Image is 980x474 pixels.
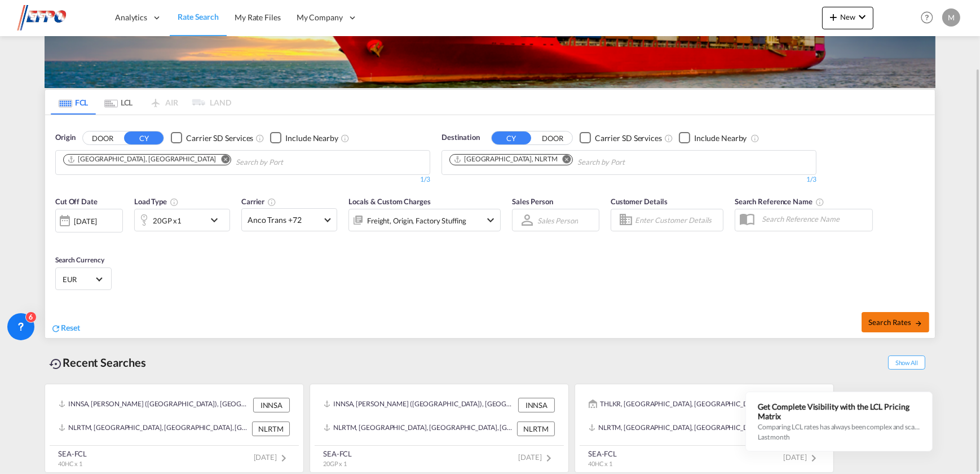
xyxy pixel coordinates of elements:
button: CY [124,131,164,144]
span: Destination [442,132,480,143]
md-checkbox: Checkbox No Ink [580,132,662,144]
span: EUR [63,274,94,284]
md-icon: icon-chevron-right [277,451,290,465]
span: Search Reference Name [735,197,824,206]
md-icon: icon-chevron-right [807,451,820,465]
md-icon: Your search will be saved by the below given name [815,197,824,207]
md-select: Sales Person [536,212,579,229]
div: SEA-FCL [588,449,617,459]
div: Include Nearby [694,133,747,144]
md-icon: Unchecked: Ignores neighbouring ports when fetching rates.Checked : Includes neighbouring ports w... [751,134,760,143]
span: Sales Person [512,197,553,206]
span: Show All [888,355,925,370]
div: Freight Origin Factory Stuffing [367,213,466,229]
img: d38966e06f5511efa686cdb0e1f57a29.png [17,5,93,30]
div: Carrier SD Services [595,133,662,144]
md-icon: icon-chevron-down [208,213,227,227]
span: [DATE] [784,453,820,462]
input: Search Reference Name [756,210,872,227]
div: Press delete to remove this chip. [67,155,218,164]
input: Chips input. [577,153,685,172]
div: Freight Origin Factory Stuffingicon-chevron-down [348,209,501,231]
md-icon: icon-plus 400-fg [827,10,840,24]
div: Recent Searches [45,350,151,375]
span: Cut Off Date [55,197,98,206]
div: Rotterdam, NLRTM [453,155,558,164]
md-icon: icon-refresh [51,323,61,333]
span: Carrier [241,197,276,206]
recent-search-card: INNSA, [PERSON_NAME] ([GEOGRAPHIC_DATA]), [GEOGRAPHIC_DATA], [GEOGRAPHIC_DATA], [GEOGRAPHIC_DATA]... [310,384,569,473]
span: 40HC x 1 [588,460,612,467]
div: 20GP x1 [153,213,182,229]
div: Qingdao, CNTAO [67,155,216,164]
span: Search Rates [868,318,922,327]
span: Origin [55,132,76,143]
md-icon: icon-information-outline [170,197,179,207]
div: 1/3 [442,175,816,185]
md-icon: icon-chevron-down [484,213,497,227]
input: Chips input. [236,153,343,172]
recent-search-card: THLKR, [GEOGRAPHIC_DATA], [GEOGRAPHIC_DATA], [GEOGRAPHIC_DATA], [GEOGRAPHIC_DATA] THLKRNLRTM, [GE... [575,384,834,473]
md-icon: icon-arrow-right [915,319,922,327]
div: NLRTM, Rotterdam, Netherlands, Western Europe, Europe [59,422,249,436]
button: CY [492,131,531,144]
md-select: Select Currency: € EUREuro [61,271,105,287]
md-icon: icon-backup-restore [49,357,63,371]
input: Enter Customer Details [635,212,719,229]
md-datepicker: Select [55,231,64,247]
md-icon: Unchecked: Search for CY (Container Yard) services for all selected carriers.Checked : Search for... [255,134,264,143]
span: My Company [297,12,343,23]
div: INNSA, Jawaharlal Nehru (Nhava Sheva), India, Indian Subcontinent, Asia Pacific [59,398,250,412]
div: 1/3 [55,175,430,185]
button: icon-plus 400-fgNewicon-chevron-down [822,7,873,29]
div: Include Nearby [285,133,338,144]
span: Customer Details [611,197,668,206]
md-icon: Unchecked: Search for CY (Container Yard) services for all selected carriers.Checked : Search for... [664,134,673,143]
span: 20GP x 1 [323,460,347,467]
div: OriginDOOR CY Checkbox No InkUnchecked: Search for CY (Container Yard) services for all selected ... [45,115,935,338]
span: [DATE] [254,453,290,462]
div: NLRTM, Rotterdam, Netherlands, Western Europe, Europe [589,422,779,436]
button: Remove [555,155,572,166]
div: NLRTM, Rotterdam, Netherlands, Western Europe, Europe [324,422,514,436]
div: INNSA, Jawaharlal Nehru (Nhava Sheva), India, Indian Subcontinent, Asia Pacific [324,398,515,412]
button: Remove [214,155,231,166]
recent-search-card: INNSA, [PERSON_NAME] ([GEOGRAPHIC_DATA]), [GEOGRAPHIC_DATA], [GEOGRAPHIC_DATA], [GEOGRAPHIC_DATA]... [45,384,304,473]
div: Press delete to remove this chip. [453,155,560,164]
span: Rate Search [178,12,219,21]
div: THLKR, Lat Krabang, Thailand, South East Asia, Asia Pacific [589,398,780,412]
div: NLRTM [252,422,290,436]
md-icon: icon-chevron-down [855,10,869,24]
div: M [942,8,960,27]
div: Help [917,8,942,28]
div: icon-refreshReset [51,322,80,335]
span: My Rate Files [235,12,281,22]
md-tab-item: LCL [96,90,141,115]
div: [DATE] [74,216,97,226]
span: Search Currency [55,256,104,264]
span: Locals & Custom Charges [348,197,431,206]
div: INNSA [518,398,555,412]
button: DOOR [533,131,572,144]
div: 20GP x1icon-chevron-down [134,209,230,231]
div: [DATE] [55,209,123,232]
md-checkbox: Checkbox No Ink [679,132,747,144]
span: Load Type [134,197,179,206]
div: INNSA [253,398,290,412]
button: Search Ratesicon-arrow-right [862,312,929,332]
span: Anco Trans +72 [248,214,321,226]
div: Carrier SD Services [186,133,253,144]
span: Help [917,8,937,27]
div: SEA-FCL [58,449,87,459]
span: Analytics [115,12,147,23]
md-icon: Unchecked: Ignores neighbouring ports when fetching rates.Checked : Includes neighbouring ports w... [341,134,350,143]
md-chips-wrap: Chips container. Use arrow keys to select chips. [448,151,689,172]
span: 40HC x 1 [58,460,82,467]
md-checkbox: Checkbox No Ink [171,132,253,144]
span: [DATE] [519,453,555,462]
div: SEA-FCL [323,449,352,459]
div: NLRTM [517,422,555,436]
md-chips-wrap: Chips container. Use arrow keys to select chips. [61,151,347,172]
md-checkbox: Checkbox No Ink [270,132,338,144]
